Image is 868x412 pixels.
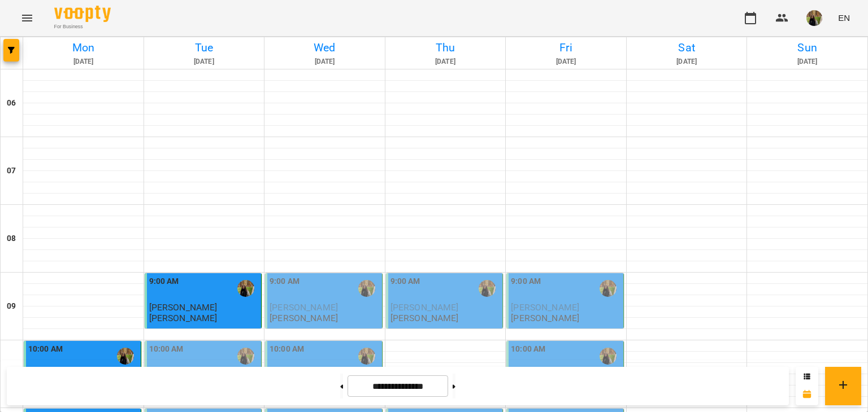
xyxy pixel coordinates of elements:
[358,280,375,297] img: Власійчук Ольга Іванівна
[834,7,854,28] button: EN
[270,302,338,313] span: [PERSON_NAME]
[7,165,16,177] h6: 07
[806,10,822,26] img: 11bdc30bc38fc15eaf43a2d8c1dccd93.jpg
[149,343,184,356] label: 10:00 AM
[54,23,111,30] span: For Business
[14,5,41,32] button: Menu
[270,313,338,323] p: [PERSON_NAME]
[266,39,383,56] h6: Wed
[358,348,375,365] img: Власійчук Ольга Іванівна
[7,233,16,245] h6: 08
[149,302,218,313] span: [PERSON_NAME]
[7,300,16,313] h6: 09
[390,275,420,288] label: 9:00 AM
[511,302,579,313] span: [PERSON_NAME]
[507,39,624,56] h6: Fri
[390,302,459,313] span: [PERSON_NAME]
[600,348,617,365] img: Власійчук Ольга Іванівна
[266,56,383,67] h6: [DATE]
[507,56,624,67] h6: [DATE]
[511,313,579,323] p: [PERSON_NAME]
[25,56,142,67] h6: [DATE]
[149,275,179,288] label: 9:00 AM
[749,39,866,56] h6: Sun
[479,280,496,297] img: Власійчук Ольга Іванівна
[390,313,459,323] p: [PERSON_NAME]
[237,348,254,365] img: Власійчук Ольга Іванівна
[28,343,63,356] label: 10:00 AM
[628,56,745,67] h6: [DATE]
[117,348,134,365] img: Власійчук Ольга Іванівна
[146,39,263,56] h6: Tue
[600,280,617,297] img: Власійчук Ольга Іванівна
[511,343,545,356] label: 10:00 AM
[628,39,745,56] h6: Sat
[25,39,142,56] h6: Mon
[749,56,866,67] h6: [DATE]
[149,313,218,323] p: [PERSON_NAME]
[237,280,254,297] img: Власійчук Ольга Іванівна
[838,12,850,24] span: EN
[146,56,263,67] h6: [DATE]
[387,39,504,56] h6: Thu
[270,343,304,356] label: 10:00 AM
[387,56,504,67] h6: [DATE]
[511,275,541,288] label: 9:00 AM
[54,6,111,22] img: Voopty Logo
[270,275,300,288] label: 9:00 AM
[7,97,16,109] h6: 06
